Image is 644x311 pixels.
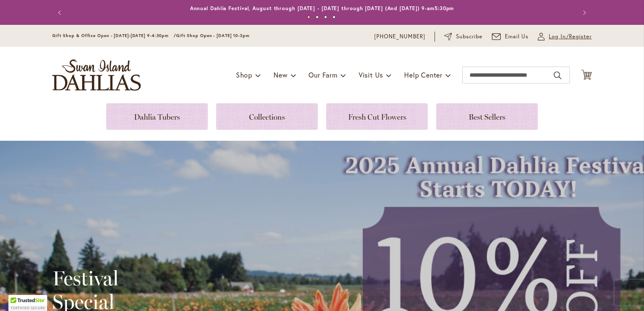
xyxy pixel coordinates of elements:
button: Previous [52,4,69,21]
a: store logo [52,59,141,91]
button: 1 of 4 [307,16,310,19]
span: Subscribe [456,32,483,41]
a: Log In/Register [538,32,592,41]
span: Our Farm [309,70,337,79]
span: Gift Shop & Office Open - [DATE]-[DATE] 9-4:30pm / [52,33,176,38]
span: Gift Shop Open - [DATE] 10-3pm [176,33,250,38]
a: Email Us [492,32,529,41]
span: Log In/Register [549,32,592,41]
span: New [274,70,287,79]
span: Help Center [404,70,443,79]
span: Visit Us [359,70,383,79]
span: Shop [236,70,252,79]
a: Annual Dahlia Festival, August through [DATE] - [DATE] through [DATE] (And [DATE]) 9-am5:30pm [190,5,454,11]
a: Subscribe [444,32,483,41]
button: 3 of 4 [324,16,327,19]
button: 2 of 4 [316,16,319,19]
a: [PHONE_NUMBER] [374,32,425,41]
button: 4 of 4 [333,16,335,19]
button: Next [575,4,592,21]
span: Email Us [505,32,529,41]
